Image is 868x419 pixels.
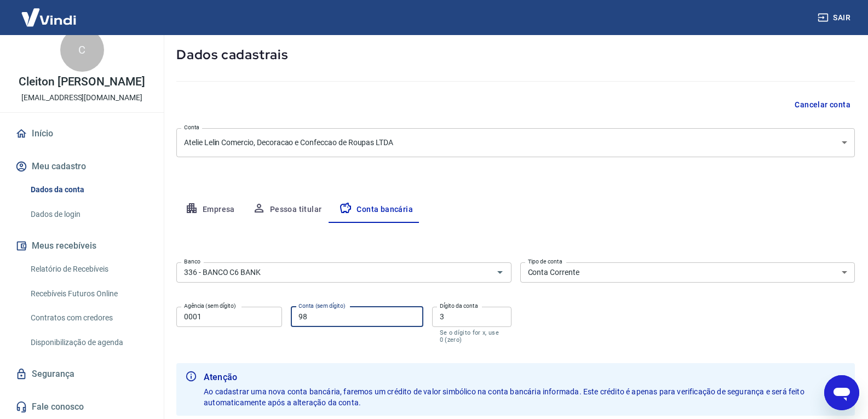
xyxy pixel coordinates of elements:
[440,302,478,310] label: Dígito da conta
[26,307,151,329] a: Contratos com credores
[26,203,151,226] a: Dados de login
[13,154,151,179] button: Meu cadastro
[26,179,151,201] a: Dados da conta
[60,28,104,72] div: C
[13,362,151,386] a: Segurança
[26,283,151,305] a: Recebíveis Futuros Online
[298,302,346,310] label: Conta (sem dígito)
[19,76,145,88] p: Cleiton [PERSON_NAME]
[440,329,504,343] p: Se o dígito for x, use 0 (zero)
[13,122,151,146] a: Início
[492,265,508,280] button: Abrir
[13,234,151,258] button: Meus recebíveis
[21,92,142,104] p: [EMAIL_ADDRESS][DOMAIN_NAME]
[528,257,562,266] label: Tipo de conta
[815,8,855,28] button: Sair
[184,302,236,310] label: Agência (sem dígito)
[176,46,855,64] h5: Dados cadastrais
[176,128,855,157] div: Atelie Lelin Comercio, Decoracao e Confeccao de Roupas LTDA
[790,95,855,115] button: Cancelar conta
[13,395,151,419] a: Fale conosco
[13,1,84,34] img: Vindi
[26,331,151,354] a: Disponibilização de agenda
[244,197,331,223] button: Pessoa titular
[184,257,200,266] label: Banco
[330,197,422,223] button: Conta bancária
[824,375,859,410] iframe: Botão para abrir a janela de mensagens
[176,197,244,223] button: Empresa
[26,258,151,280] a: Relatório de Recebíveis
[184,123,199,131] label: Conta
[204,387,806,407] span: Ao cadastrar uma nova conta bancária, faremos um crédito de valor simbólico na conta bancária inf...
[204,371,846,384] b: Atenção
